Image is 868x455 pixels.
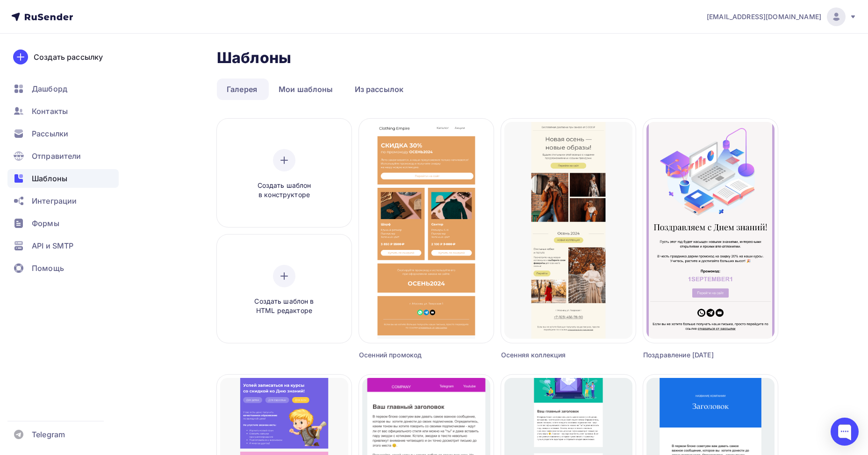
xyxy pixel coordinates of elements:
span: Помощь [32,263,64,274]
span: Дашборд [32,83,67,94]
span: Telegram [32,429,65,440]
a: Формы [7,214,119,233]
a: Мои шаблоны [269,78,343,100]
a: Галерея [217,78,267,100]
span: Формы [32,218,59,229]
span: Шаблоны [32,173,67,184]
a: Рассылки [7,124,119,143]
a: Контакты [7,102,119,121]
div: Осенний промокод [359,350,460,360]
a: Из рассылок [345,78,414,100]
span: Отправители [32,150,81,162]
h2: Шаблоны [217,49,291,67]
span: Создать шаблон в HTML редакторе [240,297,329,316]
a: Шаблоны [7,169,119,188]
span: API и SMTP [32,240,73,251]
div: Осенняя коллекция [501,350,602,360]
a: [EMAIL_ADDRESS][DOMAIN_NAME] [707,7,857,26]
span: Создать шаблон в конструкторе [240,181,329,200]
a: Отправители [7,147,119,165]
div: Создать рассылку [34,51,103,63]
span: [EMAIL_ADDRESS][DOMAIN_NAME] [707,12,821,21]
div: Поздравление [DATE] [643,350,744,360]
span: Рассылки [32,128,68,139]
span: Контакты [32,106,68,117]
span: Интеграции [32,195,77,206]
a: Дашборд [7,79,119,98]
